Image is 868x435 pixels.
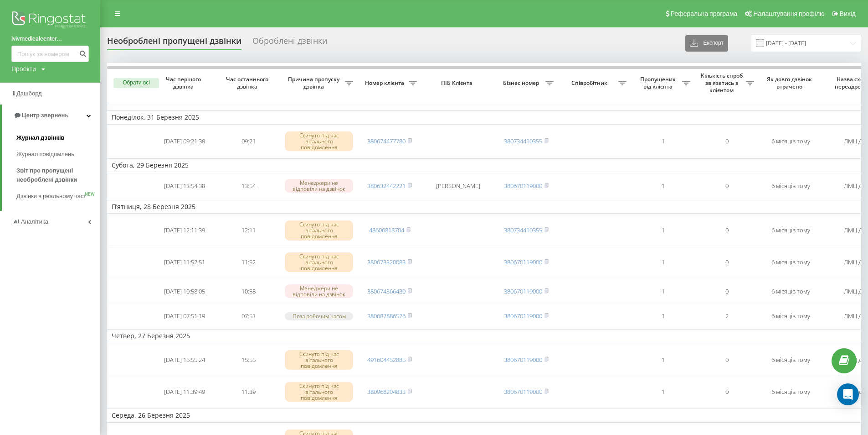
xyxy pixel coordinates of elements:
a: 380670119000 [504,287,542,295]
button: Експорт [685,35,728,52]
td: 1 [631,126,695,157]
div: Скинуто під час вітального повідомлення [285,220,353,241]
td: 0 [695,247,759,278]
td: 6 місяців тому [759,215,822,246]
div: Менеджери не відповіли на дзвінок [285,179,353,193]
span: Аналiтика [21,218,48,225]
a: 380734410355 [504,137,542,145]
a: 380734410355 [504,226,542,234]
td: 1 [631,345,695,375]
a: Журнал дзвінків [16,130,100,146]
td: [DATE] 15:55:24 [153,345,216,375]
td: 2 [695,305,759,327]
td: 0 [695,279,759,304]
a: 380670119000 [504,388,542,396]
button: Обрати всі [113,78,159,88]
a: 380674366430 [367,287,406,295]
a: Дзвінки в реальному часіNEW [16,188,100,204]
a: 380632442221 [367,182,406,190]
td: 6 місяців тому [759,247,822,278]
a: 380673320083 [367,258,406,266]
span: Номер клієнта [362,79,409,87]
div: Скинуто під час вітального повідомлення [285,350,353,370]
div: Необроблені пропущені дзвінки [107,36,241,50]
div: Менеджери не відповіли на дзвінок [285,284,353,298]
td: 11:52 [216,247,280,278]
td: [DATE] 12:11:39 [153,215,216,246]
span: Кількість спроб зв'язатись з клієнтом [699,72,746,94]
div: Поза робочим часом [285,312,353,320]
td: 6 місяців тому [759,126,822,157]
td: 12:11 [216,215,280,246]
td: 6 місяців тому [759,345,822,375]
td: 09:21 [216,126,280,157]
td: 1 [631,247,695,278]
div: Скинуто під час вітального повідомлення [285,382,353,402]
input: Пошук за номером [11,46,89,62]
td: 0 [695,345,759,375]
span: Причина пропуску дзвінка [285,76,345,90]
td: 0 [695,377,759,407]
span: Звіт про пропущені необроблені дзвінки [16,166,96,184]
a: 48606818704 [369,226,404,234]
a: Журнал повідомлень [16,146,100,162]
td: 1 [631,305,695,327]
a: Центр звернень [2,105,100,126]
td: [DATE] 09:21:38 [153,126,216,157]
img: Ringostat logo [11,9,89,32]
div: Оброблені дзвінки [252,36,327,50]
a: lvivmedicalcenter... [11,34,89,43]
td: 07:51 [216,305,280,327]
span: Дашборд [16,90,42,97]
td: [DATE] 13:54:38 [153,174,216,198]
span: Журнал дзвінків [16,133,65,142]
td: 15:55 [216,345,280,375]
span: Дзвінки в реальному часі [16,192,85,201]
td: [DATE] 11:52:51 [153,247,216,278]
td: 1 [631,174,695,198]
span: Співробітник [563,79,618,87]
span: ПІБ Клієнта [429,79,487,87]
a: 380670119000 [504,356,542,364]
td: [DATE] 10:58:05 [153,279,216,304]
span: Пропущених від клієнта [636,76,682,90]
div: Open Intercom Messenger [837,383,859,405]
td: [DATE] 07:51:19 [153,305,216,327]
span: Реферальна програма [671,10,738,17]
td: 1 [631,215,695,246]
div: Скинуто під час вітального повідомлення [285,131,353,152]
td: 6 місяців тому [759,305,822,327]
td: 6 місяців тому [759,377,822,407]
span: Час останнього дзвінка [224,76,273,90]
span: Журнал повідомлень [16,150,74,159]
td: 0 [695,174,759,198]
td: 0 [695,126,759,157]
span: Центр звернень [22,112,68,119]
a: 380670119000 [504,182,542,190]
td: 1 [631,279,695,304]
td: 6 місяців тому [759,174,822,198]
div: Проекти [11,64,36,73]
td: 0 [695,215,759,246]
a: 380674477780 [367,137,406,145]
td: 1 [631,377,695,407]
a: Звіт про пропущені необроблені дзвінки [16,162,100,188]
span: Як довго дзвінок втрачено [766,76,815,90]
span: Вихід [840,10,856,17]
a: 380687886526 [367,312,406,320]
td: 11:39 [216,377,280,407]
span: Час першого дзвінка [160,76,209,90]
td: 13:54 [216,174,280,198]
a: 380670119000 [504,312,542,320]
span: Налаштування профілю [753,10,824,17]
td: [PERSON_NAME] [421,174,494,198]
td: [DATE] 11:39:49 [153,377,216,407]
a: 380968204833 [367,388,406,396]
td: 10:58 [216,279,280,304]
a: 380670119000 [504,258,542,266]
div: Скинуто під час вітального повідомлення [285,252,353,273]
span: Бізнес номер [499,79,545,87]
td: 6 місяців тому [759,279,822,304]
a: 491604452885 [367,356,406,364]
